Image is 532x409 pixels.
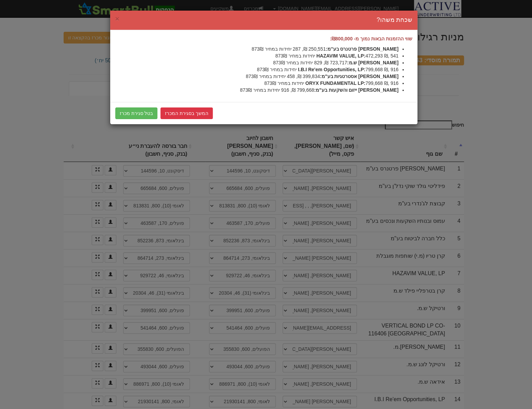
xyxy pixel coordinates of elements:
[115,16,412,25] h4: שכחת משהו?
[115,87,399,93] li: 799,668 ₪, 916 יחידות במחיר 873₪
[115,52,399,59] li: 472,293 ₪, 541 יחידות במחיר 873₪
[298,67,365,72] strong: I.B.I Re'em Opportunities, LP:
[115,15,119,22] button: Close
[115,15,119,23] span: ×
[160,107,213,119] a: המשך בסגירת המכרז
[320,74,399,79] strong: [PERSON_NAME] אסטרטגיות בע"מ:
[314,87,398,93] strong: [PERSON_NAME] ייזום והשקעות בע"מ:
[115,35,412,42] p: שווי ההזמנות הבאות נמוך מ- ₪800,000:
[326,46,399,52] strong: [PERSON_NAME] פרטנרס בע''מ:
[316,53,365,59] strong: HAZAVIM VALUE, LP:
[115,80,399,87] li: 799,668 ₪, 916 יחידות במחיר 873₪
[347,60,399,65] strong: [PERSON_NAME] ש.מ:
[115,73,399,80] li: 399,834 ₪, 458 יחידות במחיר 873₪
[115,46,399,52] li: 250,551 ₪, 287 יחידות במחיר 873₪
[115,107,158,119] button: בטל סגירת מכרז
[115,59,399,66] li: 723,717 ₪, 829 יחידות במחיר 873₪
[115,66,399,73] li: 799,668 ₪, 916 יחידות במחיר 873₪
[305,80,365,86] strong: ORYX FUNDAMENTAL LP:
